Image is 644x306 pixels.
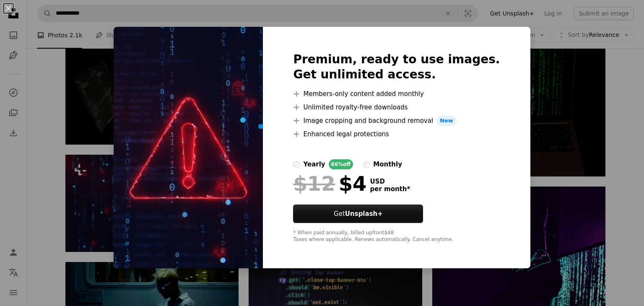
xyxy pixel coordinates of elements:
li: Image cropping and background removal [293,116,500,126]
div: yearly [303,159,325,169]
img: premium_photo-1733317302666-82fb00a68109 [114,27,263,268]
div: * When paid annually, billed upfront $48 Taxes where applicable. Renews automatically. Cancel any... [293,230,500,243]
span: New [436,116,457,126]
li: Enhanced legal protections [293,129,500,139]
span: $12 [293,173,335,194]
div: 66% off [329,159,353,169]
div: $4 [293,173,366,194]
span: per month * [370,185,410,193]
li: Unlimited royalty-free downloads [293,102,500,112]
strong: Unsplash+ [345,210,383,218]
input: monthly [363,161,370,168]
button: GetUnsplash+ [293,205,423,223]
span: USD [370,178,410,185]
h2: Premium, ready to use images. Get unlimited access. [293,52,500,82]
div: monthly [373,159,402,169]
li: Members-only content added monthly [293,89,500,99]
input: yearly66%off [293,161,300,168]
